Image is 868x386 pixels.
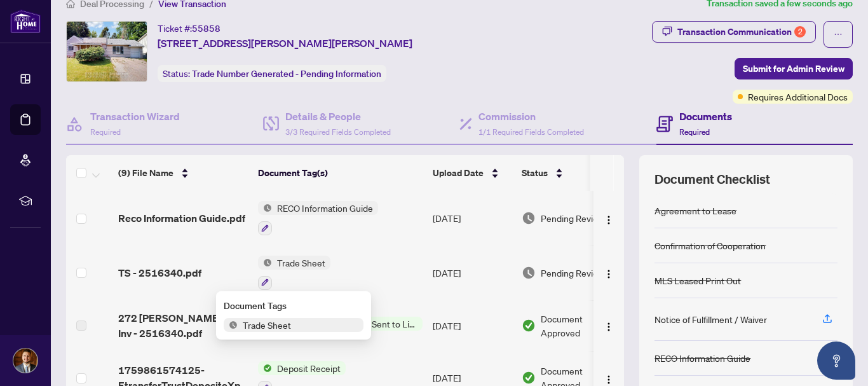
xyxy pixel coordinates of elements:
button: Logo [599,263,619,283]
img: Logo [604,215,614,225]
img: Logo [604,322,614,332]
div: Status: [158,65,386,82]
td: [DATE] [428,300,517,351]
div: Confirmation of Cooperation [654,238,766,252]
button: Logo [599,208,619,228]
img: Logo [604,375,614,385]
span: Pending Review [541,211,604,225]
img: Status Icon [258,201,272,215]
td: [DATE] [428,245,517,300]
span: 272 [PERSON_NAME] Dr - Inv - 2516340.pdf [118,310,248,341]
span: Reco Information Guide.pdf [118,210,245,226]
span: 3/3 Required Fields Completed [285,127,391,137]
button: Transaction Communication2 [652,21,816,43]
button: Submit for Admin Review [735,58,853,79]
th: Status [517,155,625,191]
button: Status IconRECO Information Guide [258,201,378,235]
button: Status IconTrade Sheet [258,256,330,290]
span: TS - 2516340.pdf [118,265,201,280]
span: 1/1 Required Fields Completed [478,127,584,137]
h4: Transaction Wizard [90,109,180,124]
h4: Commission [478,109,584,124]
div: Agreement to Lease [654,203,736,217]
span: 55858 [192,23,220,34]
span: (9) File Name [118,166,173,180]
button: Open asap [817,341,855,380]
img: Profile Icon [13,348,37,373]
span: Submit for Admin Review [743,59,844,79]
th: Document Tag(s) [253,155,428,191]
div: Notice of Fulfillment / Waiver [654,312,767,326]
span: Trade Sheet [238,318,296,332]
img: Logo [604,269,614,279]
th: Upload Date [428,155,517,191]
h4: Documents [679,109,732,124]
img: IMG-N12412813_1.jpg [67,22,147,81]
span: Trade Number Generated - Pending Information [192,68,381,79]
img: Status Icon [224,318,238,332]
span: Required [679,127,710,137]
span: Upload Date [433,166,484,180]
button: Logo [599,315,619,336]
img: Document Status [522,266,536,280]
span: Required [90,127,121,137]
span: Document Checklist [654,170,770,188]
span: Document Approved [541,312,620,340]
img: logo [10,10,41,33]
span: RECO Information Guide [272,201,378,215]
img: Document Status [522,319,536,333]
img: Document Status [522,371,536,385]
img: Document Status [522,211,536,225]
span: Deposit Receipt [272,361,346,375]
td: [DATE] [428,191,517,245]
span: Requires Additional Docs [748,90,848,104]
span: Status [522,166,548,180]
div: Document Tags [224,299,363,313]
span: [STREET_ADDRESS][PERSON_NAME][PERSON_NAME] [158,36,412,51]
th: (9) File Name [113,155,253,191]
span: Pending Review [541,266,604,280]
div: MLS Leased Print Out [654,273,741,287]
div: RECO Information Guide [654,351,750,365]
img: Status Icon [258,361,272,375]
div: Ticket #: [158,21,220,36]
span: ellipsis [834,30,843,39]
h4: Details & People [285,109,391,124]
span: Trade Sheet [272,256,330,270]
div: Transaction Communication [677,22,806,42]
img: Status Icon [258,256,272,270]
div: 2 [794,26,806,38]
